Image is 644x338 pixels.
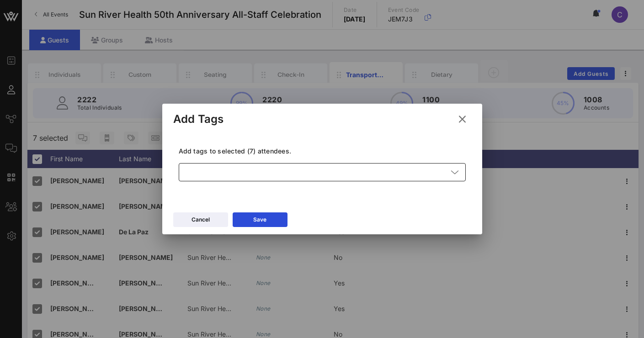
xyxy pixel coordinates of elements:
[179,147,466,156] p: Add tags to selected (7) attendees.
[173,212,228,227] button: Cancel
[253,215,266,224] div: Save
[192,215,210,224] div: Cancel
[233,212,287,227] button: Save
[173,112,224,126] div: Add Tags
